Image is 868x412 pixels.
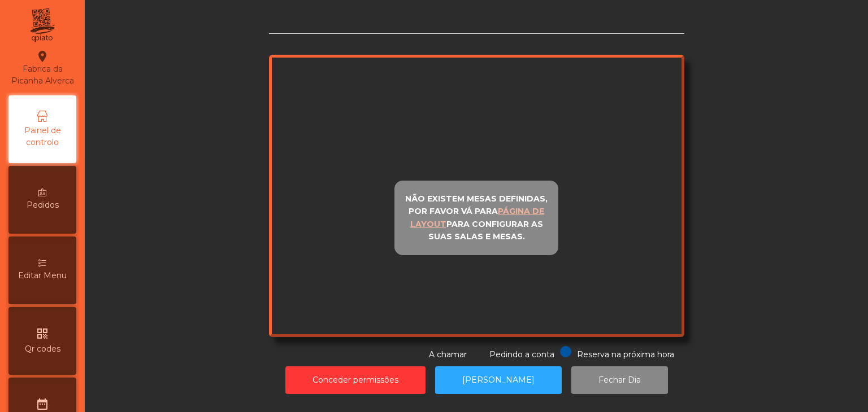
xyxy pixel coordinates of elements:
u: página de layout [410,206,545,229]
p: Não existem mesas definidas, por favor vá para para configurar as suas salas e mesas. [400,192,553,243]
span: Painel de controlo [11,125,73,148]
span: Qr codes [25,343,60,355]
i: location_on [36,50,49,63]
span: Pedidos [27,199,59,211]
div: Fabrica da Picanha Alverca [9,50,76,87]
span: Pedindo a conta [489,349,554,360]
i: date_range [36,397,49,411]
button: Conceder permissões [285,366,426,394]
button: Fechar Dia [571,366,668,394]
button: [PERSON_NAME] [435,366,562,394]
span: A chamar [429,349,467,360]
span: Reserva na próxima hora [577,349,674,360]
img: qpiato [28,6,56,45]
span: Editar Menu [18,270,67,282]
i: qr_code [36,327,49,340]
